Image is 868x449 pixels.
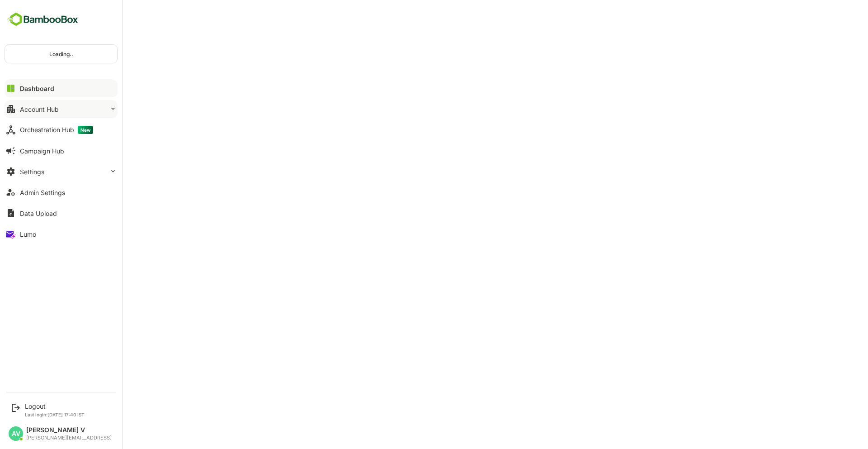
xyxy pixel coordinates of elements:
[5,183,118,201] button: Admin Settings
[20,230,36,238] div: Lumo
[20,189,65,196] div: Admin Settings
[26,435,112,441] div: [PERSON_NAME][EMAIL_ADDRESS]
[78,126,93,134] span: New
[20,105,59,113] div: Account Hub
[25,412,85,417] p: Last login: [DATE] 17:40 IST
[20,126,93,134] div: Orchestration Hub
[26,426,112,434] div: [PERSON_NAME] V
[5,142,118,160] button: Campaign Hub
[20,168,44,176] div: Settings
[5,225,118,243] button: Lumo
[25,402,85,410] div: Logout
[20,147,64,155] div: Campaign Hub
[5,204,118,222] button: Data Upload
[5,11,81,28] img: BambooboxFullLogoMark.5f36c76dfaba33ec1ec1367b70bb1252.svg
[20,85,54,92] div: Dashboard
[5,100,118,118] button: Account Hub
[20,210,57,217] div: Data Upload
[5,45,117,63] div: Loading..
[5,162,118,181] button: Settings
[9,426,23,441] div: AV
[5,79,118,97] button: Dashboard
[5,121,118,139] button: Orchestration HubNew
